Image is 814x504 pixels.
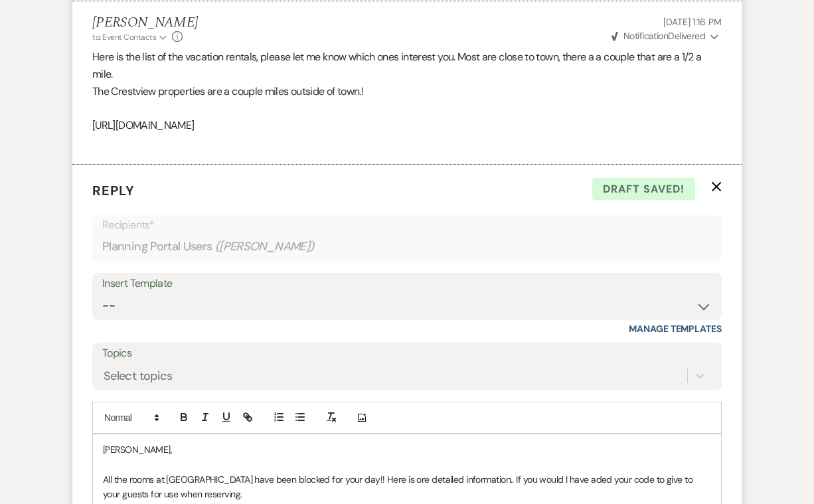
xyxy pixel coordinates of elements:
p: The Crestview properties are a couple miles outside of town.! [92,83,722,100]
h5: [PERSON_NAME] [92,15,198,31]
p: [PERSON_NAME], [103,442,711,457]
span: Draft saved! [592,178,695,201]
div: Select topics [104,367,173,385]
p: [URL][DOMAIN_NAME] [92,117,722,134]
div: Planning Portal Users [102,234,712,260]
span: ( [PERSON_NAME] ) [215,238,315,256]
label: Topics [102,344,712,363]
button: to: Event Contacts [92,31,169,43]
span: to: Event Contacts [92,32,156,42]
p: All the rooms at [GEOGRAPHIC_DATA] have been blocked for your day!! Here is ore detailed informat... [103,472,711,502]
span: [DATE] 1:16 PM [663,16,722,28]
span: Notification [623,30,668,42]
div: Insert Template [102,274,712,294]
a: Manage Templates [629,323,722,335]
span: Delivered [611,30,706,42]
span: Reply [92,182,135,199]
button: NotificationDelivered [610,29,722,43]
p: Here is the list of the vacation rentals, please let me know which ones interest you. Most are cl... [92,48,722,82]
p: Recipients* [102,216,712,234]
